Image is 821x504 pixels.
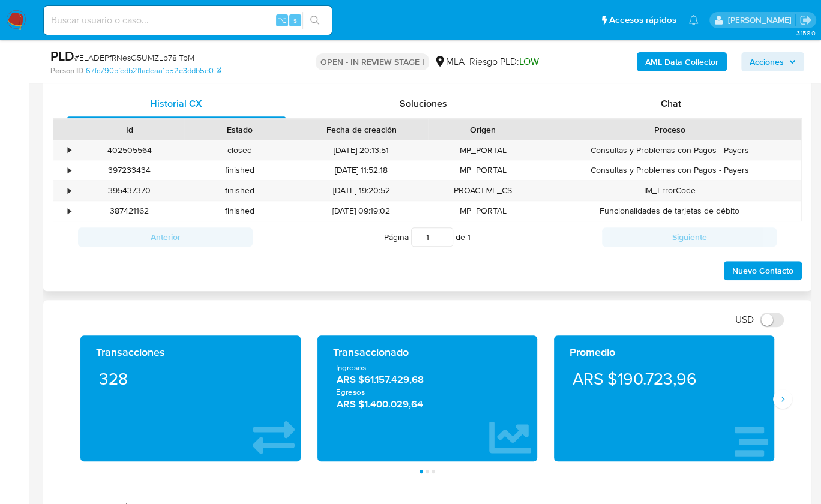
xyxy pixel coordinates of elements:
span: 1 [468,231,471,243]
span: Historial CX [150,97,202,110]
span: # ELADEPfRNesG5UMZLb78ITpM [74,52,194,64]
div: Consultas y Problemas con Pagos - Payers [538,160,801,180]
span: Chat [661,97,681,110]
span: s [293,14,297,26]
div: PROACTIVE_CS [428,181,538,200]
div: MP_PORTAL [428,160,538,180]
button: Nuevo Contacto [724,261,802,280]
span: ⌥ [277,14,286,26]
b: Person ID [50,65,83,76]
a: Notificaciones [688,15,699,25]
div: Proceso [546,124,793,136]
div: 387421162 [74,201,184,221]
div: finished [184,160,294,180]
span: Página de [384,227,471,247]
div: [DATE] 19:20:52 [295,181,428,200]
span: LOW [519,55,539,68]
a: Salir [799,14,812,26]
span: Nuevo Contacto [732,262,793,279]
div: finished [184,201,294,221]
div: Funcionalidades de tarjetas de débito [538,201,801,221]
b: PLD [50,46,74,65]
div: closed [184,140,294,160]
div: MP_PORTAL [428,140,538,160]
div: Id [83,124,176,136]
button: Acciones [741,52,804,71]
div: • [68,164,71,176]
button: Siguiente [602,227,777,247]
a: 67fc790bfedb2f1adeaa1b52e3ddb5e0 [86,65,221,76]
div: • [68,145,71,156]
button: Anterior [78,227,253,247]
div: • [68,205,71,217]
p: jian.marin@mercadolibre.com [727,14,795,26]
div: Fecha de creación [303,124,420,136]
div: [DATE] 09:19:02 [295,201,428,221]
div: MP_PORTAL [428,201,538,221]
div: • [68,185,71,196]
button: search-icon [302,12,327,29]
div: 397233434 [74,160,184,180]
div: [DATE] 11:52:18 [295,160,428,180]
div: MLA [434,55,465,68]
div: Consultas y Problemas con Pagos - Payers [538,140,801,160]
span: Accesos rápidos [609,14,676,26]
div: 395437370 [74,181,184,200]
span: Soluciones [400,97,447,110]
input: Buscar usuario o caso... [44,13,332,28]
span: Acciones [750,52,784,71]
div: IM_ErrorCode [538,181,801,200]
div: [DATE] 20:13:51 [295,140,428,160]
div: 402505564 [74,140,184,160]
div: Estado [193,124,286,136]
div: Origen [436,124,529,136]
span: 3.158.0 [796,28,815,38]
span: Riesgo PLD: [469,55,539,68]
div: finished [184,181,294,200]
button: AML Data Collector [637,52,727,71]
b: AML Data Collector [645,52,718,71]
p: OPEN - IN REVIEW STAGE I [316,53,429,70]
